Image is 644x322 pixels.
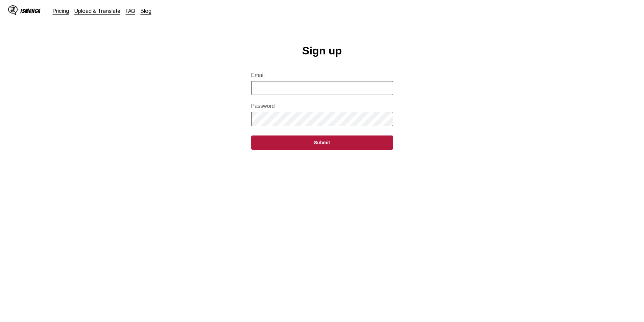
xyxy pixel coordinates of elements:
button: Submit [251,135,393,150]
img: IsManga Logo [8,5,18,15]
div: IsManga [20,8,41,14]
h1: Sign up [302,45,342,57]
a: Blog [141,7,151,14]
a: FAQ [126,7,135,14]
label: Email [251,72,393,78]
label: Password [251,103,393,109]
a: Pricing [53,7,69,14]
a: Upload & Translate [74,7,120,14]
a: IsManga LogoIsManga [8,5,53,16]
